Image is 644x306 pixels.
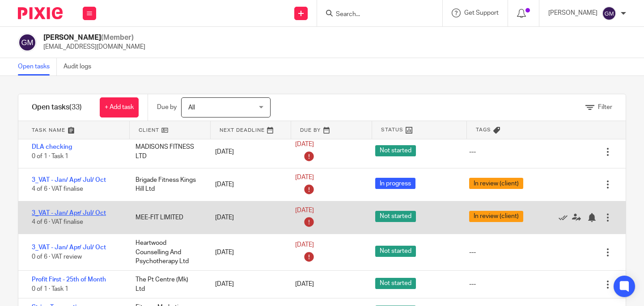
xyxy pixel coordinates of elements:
[375,145,416,156] span: Not started
[375,211,416,222] span: Not started
[469,211,523,222] span: In review (client)
[18,7,63,19] img: Pixie
[206,176,286,193] div: [DATE]
[32,153,68,159] span: 0 of 1 · Task 1
[100,97,139,117] a: + Add task
[127,271,207,298] div: The Pt Centre (Mk) Ltd
[188,105,195,111] span: All
[127,171,207,198] div: Brigade Fitness Kings Hill Ltd
[127,209,207,226] div: MEE-FIT LIMITED
[32,244,106,251] a: 3_VAT - Jan/ Apr/ Jul/ Oct
[32,186,83,192] span: 4 of 6 · VAT finalise
[295,174,314,180] span: [DATE]
[101,34,134,41] span: (Member)
[157,103,177,112] p: Due by
[32,103,82,112] h1: Open tasks
[464,10,499,16] span: Get Support
[375,246,416,257] span: Not started
[548,8,597,17] p: [PERSON_NAME]
[295,281,314,288] span: [DATE]
[375,278,416,289] span: Not started
[43,42,145,51] p: [EMAIL_ADDRESS][DOMAIN_NAME]
[335,11,415,19] input: Search
[206,143,286,161] div: [DATE]
[469,248,476,257] div: ---
[295,242,314,248] span: [DATE]
[43,33,145,42] h2: [PERSON_NAME]
[295,207,314,214] span: [DATE]
[469,147,476,156] div: ---
[381,126,403,134] span: Status
[32,277,106,283] a: Profit First - 25th of Month
[206,275,286,293] div: [DATE]
[295,142,314,148] span: [DATE]
[469,178,523,189] span: In review (client)
[64,58,98,75] a: Audit logs
[32,286,68,292] span: 0 of 1 · Task 1
[469,280,476,289] div: ---
[32,254,82,260] span: 0 of 6 · VAT review
[32,144,72,150] a: DLA checking
[375,178,415,189] span: In progress
[18,58,57,75] a: Open tasks
[69,104,82,111] span: (33)
[127,138,207,165] div: MADISONS FITNESS LTD
[206,243,286,261] div: [DATE]
[602,6,616,21] img: svg%3E
[32,177,106,183] a: 3_VAT - Jan/ Apr/ Jul/ Oct
[476,126,491,134] span: Tags
[598,104,612,110] span: Filter
[32,219,83,225] span: 4 of 6 · VAT finalise
[18,33,37,52] img: svg%3E
[206,209,286,226] div: [DATE]
[32,210,106,216] a: 3_VAT - Jan/ Apr/ Jul/ Oct
[559,213,572,222] a: Mark as done
[127,234,207,270] div: Heartwood Counselling And Psychotherapy Ltd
